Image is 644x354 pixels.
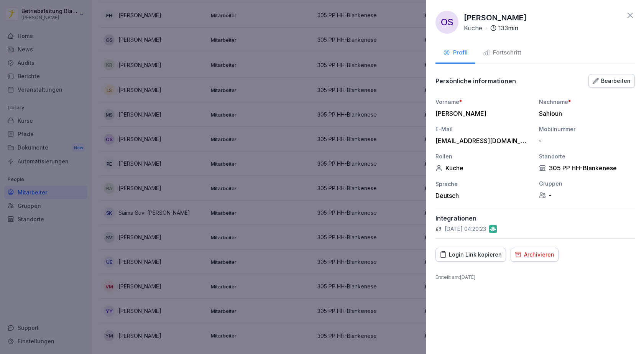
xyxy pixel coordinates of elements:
[539,110,631,117] div: Sahioun
[435,110,527,117] div: [PERSON_NAME]
[539,98,635,106] div: Nachname
[593,77,631,85] div: Bearbeiten
[435,43,475,64] button: Profil
[435,137,527,145] div: [EMAIL_ADDRESS][DOMAIN_NAME]
[511,248,559,262] button: Archivieren
[435,180,531,188] div: Sprache
[435,11,458,34] div: OS
[435,152,531,160] div: Rollen
[435,98,531,106] div: Vorname
[515,250,554,259] div: Archivieren
[464,23,518,33] div: ·
[539,179,635,188] div: Gruppen
[435,274,635,281] p: Erstellt am : [DATE]
[435,77,516,85] p: Persönliche informationen
[539,164,635,172] div: 305 PP HH-Blankenese
[435,164,531,172] div: Küche
[483,48,521,57] div: Fortschritt
[539,137,631,145] div: -
[464,23,482,33] p: Küche
[435,125,531,133] div: E-Mail
[539,191,635,199] div: -
[443,48,468,57] div: Profil
[588,74,635,88] button: Bearbeiten
[489,225,497,233] img: gastromatic.png
[440,250,502,259] div: Login Link kopieren
[539,152,635,160] div: Standorte
[475,43,529,64] button: Fortschritt
[464,12,527,23] p: [PERSON_NAME]
[498,23,518,33] p: 133 min
[445,225,486,233] p: [DATE] 04:20:23
[435,192,531,199] div: Deutsch
[539,125,635,133] div: Mobilnummer
[435,214,635,222] p: Integrationen
[435,248,506,262] button: Login Link kopieren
